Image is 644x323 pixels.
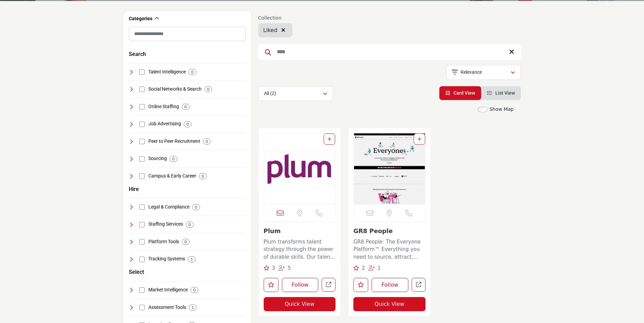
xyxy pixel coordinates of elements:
[195,205,197,209] b: 0
[495,90,515,96] span: List View
[182,239,189,245] div: 0 Results For Platform Tools
[188,69,196,75] div: 0 Results For Talent Intelligence
[148,287,188,293] h4: Market Intelligence: Tools and services providing insights into labor market trends, talent pools...
[353,278,368,292] button: Like listing
[129,27,246,41] input: Search Category
[282,278,319,292] button: Follow
[182,104,189,110] div: 0 Results For Online Staffing
[139,139,145,144] input: Select Peer to Peer Recruitment checkbox
[446,65,521,80] button: Relevance
[139,287,145,293] input: Select Market Intelligence checkbox
[288,265,291,271] span: 5
[186,222,194,228] div: 0 Results For Staffing Services
[202,174,204,179] b: 0
[184,104,187,109] b: 0
[412,278,426,292] a: Open gr8-people in new tab
[129,15,152,22] h2: Categories
[191,70,194,74] b: 0
[199,173,207,179] div: 0 Results For Campus & Early Career
[453,90,475,96] span: Card View
[487,90,515,96] a: View List
[139,156,145,162] input: Select Sourcing checkbox
[139,204,145,210] input: Select Legal & Compliance checkbox
[139,239,145,245] input: Select Platform Tools checkbox
[192,204,200,210] div: 0 Results For Legal & Compliance
[148,103,179,110] h4: Online Staffing: Digital platforms specializing in the staffing of temporary, contract, and conti...
[139,173,145,179] input: Select Campus & Early Career checkbox
[258,86,333,101] button: All (2)
[461,69,482,76] p: Relevance
[264,238,336,261] p: Plum transforms talent strategy through the power of durable skills. Our talent assessment helps ...
[139,222,145,227] input: Select Staffing Services checkbox
[148,256,185,262] h4: Tracking Systems: Systems for tracking and managing candidate applications, interviews, and onboa...
[148,121,181,127] h4: Job Advertising: Platforms and strategies for advertising job openings to attract a wide range of...
[445,90,475,96] a: View Card
[186,122,189,127] b: 0
[204,86,212,92] div: 0 Results For Social Networks & Search
[264,133,335,204] img: Plum
[258,15,292,21] h6: Collection
[378,265,381,271] span: 1
[148,173,196,180] h4: Campus & Early Career: Programs and platforms focusing on recruitment and career development for ...
[148,204,189,211] h4: Legal & Compliance: Resources and services ensuring recruitment practices comply with legal and r...
[264,278,279,292] button: Like listing
[327,136,331,142] a: Add To List
[362,265,365,271] span: 2
[264,297,336,311] button: Quick View
[189,304,197,311] div: 1 Results For Assessment Tools
[258,44,521,60] input: Search Keyword
[417,136,421,142] a: Add To List
[192,305,194,310] b: 1
[279,264,291,272] div: Followers
[272,265,275,271] span: 3
[353,265,359,270] i: Recommendations
[481,86,521,100] li: List View
[148,86,202,93] h4: Social Networks & Search: Platforms that combine social networking and search capabilities for re...
[353,227,426,235] h3: GR8 People
[207,87,209,92] b: 0
[148,304,186,311] h4: Assessment Tools: Tools and platforms for evaluating candidate skills, competencies, and fit for ...
[129,268,144,276] button: Select
[264,236,336,261] a: Plum transforms talent strategy through the power of durable skills. Our talent assessment helps ...
[354,133,425,204] img: GR8 People
[129,50,146,58] button: Search
[264,227,281,234] a: Plum
[353,227,392,234] a: GR8 People
[263,27,277,33] span: Liked
[264,133,335,204] a: Open Listing in new tab
[148,221,183,228] h4: Staffing Services: Services and agencies focused on providing temporary, permanent, and specializ...
[148,69,186,75] h4: Talent Intelligence: Intelligence and data-driven insights for making informed decisions in talen...
[188,222,191,227] b: 0
[353,238,426,261] p: GR8 People: The Everyone Platform™ Everything you need to source, attract, engage and hire... Eve...
[139,87,145,92] input: Select Social Networks & Search checkbox
[354,133,425,204] a: Open Listing in new tab
[264,265,269,270] i: Recommendations
[172,157,175,161] b: 0
[139,305,145,310] input: Select Assessment Tools checkbox
[191,287,198,293] div: 0 Results For Market Intelligence
[139,69,145,75] input: Select Talent Intelligence checkbox
[206,139,208,144] b: 0
[264,90,276,97] p: All (2)
[148,155,167,162] h4: Sourcing: Strategies and tools for identifying and engaging potential candidates for specific job...
[170,156,177,162] div: 0 Results For Sourcing
[193,288,196,292] b: 0
[353,297,426,311] button: Quick View
[148,238,179,245] h4: Platform Tools: Software and tools designed to enhance operational efficiency and collaboration i...
[129,185,139,193] button: Hire
[264,227,336,235] h3: Plum
[184,121,192,127] div: 0 Results For Job Advertising
[184,239,187,244] b: 0
[369,264,381,272] div: Followers
[188,256,196,262] div: 1 Results For Tracking Systems
[203,138,211,144] div: 0 Results For Peer to Peer Recruitment
[372,278,408,292] button: Follow
[148,138,200,145] h4: Peer to Peer Recruitment: Recruitment methods leveraging existing employees' networks and relatio...
[353,236,426,261] a: GR8 People: The Everyone Platform™ Everything you need to source, attract, engage and hire... Eve...
[139,122,145,127] input: Select Job Advertising checkbox
[139,257,145,262] input: Select Tracking Systems checkbox
[139,104,145,109] input: Select Online Staffing checkbox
